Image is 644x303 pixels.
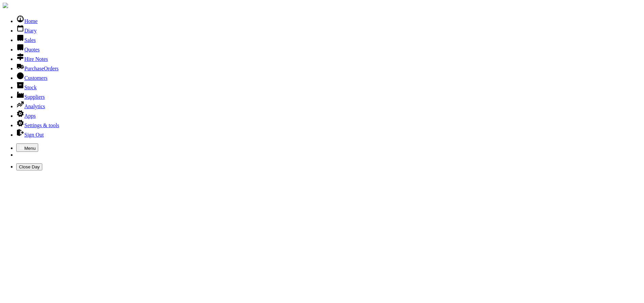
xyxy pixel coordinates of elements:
[16,66,58,71] a: PurchaseOrders
[16,53,641,62] li: Hire Notes
[16,132,44,138] a: Sign Out
[3,3,8,8] img: companylogo.jpg
[16,81,641,91] li: Stock
[16,18,38,24] a: Home
[16,85,37,90] a: Stock
[16,143,38,152] button: Menu
[16,34,641,43] li: Sales
[16,103,45,109] a: Analytics
[16,47,40,52] a: Quotes
[16,28,37,33] a: Diary
[16,91,641,100] li: Suppliers
[16,163,42,170] button: Close Day
[16,94,45,100] a: Suppliers
[16,113,36,119] a: Apps
[16,122,59,128] a: Settings & tools
[16,56,48,62] a: Hire Notes
[16,75,47,81] a: Customers
[16,37,36,43] a: Sales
